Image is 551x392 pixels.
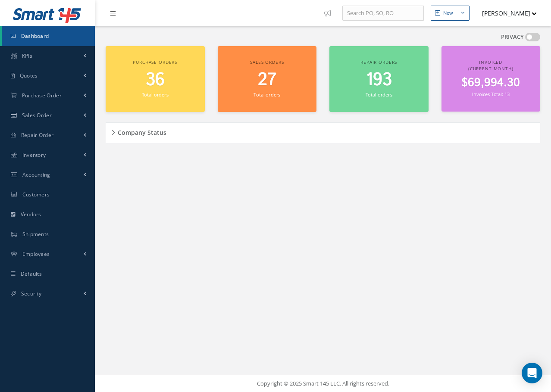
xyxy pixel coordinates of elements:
h5: Company Status [115,126,166,137]
a: Repair orders 193 Total orders [329,46,429,112]
small: Total orders [366,91,392,98]
label: PRIVACY [501,33,524,41]
span: Shipments [22,230,49,238]
span: (Current Month) [468,65,513,72]
button: [PERSON_NAME] [474,5,537,22]
div: Copyright © 2025 Smart 145 LLC. All rights reserved. [103,380,542,388]
button: New [431,6,470,21]
span: Invoiced [479,59,502,65]
span: Quotes [20,72,38,79]
a: Dashboard [2,26,95,46]
input: Search PO, SO, RO [342,6,424,21]
span: Dashboard [21,32,49,40]
span: Inventory [22,151,46,159]
span: Accounting [22,171,50,178]
span: 27 [258,68,276,92]
a: Sales orders 27 Total orders [218,46,317,112]
span: 36 [146,68,165,92]
small: Invoices Total: 13 [472,91,509,97]
span: Sales orders [250,59,284,65]
div: Open Intercom Messenger [522,363,542,383]
span: Purchase Order [22,92,62,99]
span: Repair Order [21,131,54,139]
span: Repair orders [360,59,397,65]
span: Sales Order [22,112,52,119]
a: Purchase orders 36 Total orders [106,46,205,112]
a: Invoiced (Current Month) $69,994.30 Invoices Total: 13 [441,46,541,112]
span: Customers [22,191,50,198]
span: Defaults [21,270,42,277]
span: Security [21,290,41,297]
span: Vendors [21,211,41,218]
span: 193 [366,68,392,92]
small: Total orders [254,91,280,98]
span: Purchase orders [133,59,177,65]
small: Total orders [142,91,169,98]
div: New [443,9,453,17]
span: Employees [22,250,50,258]
span: KPIs [22,52,32,59]
span: $69,994.30 [461,75,520,91]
